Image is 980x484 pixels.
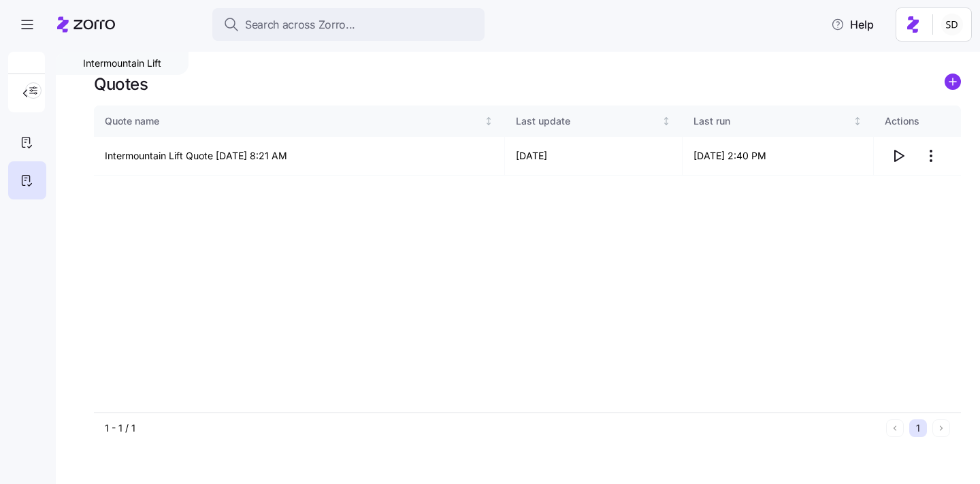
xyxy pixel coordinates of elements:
span: Help [831,16,874,33]
div: Quote name [105,114,481,129]
th: Quote nameNot sorted [94,106,505,137]
div: Intermountain Lift [56,52,189,75]
td: Intermountain Lift Quote [DATE] 8:21 AM [94,137,505,176]
div: Not sorted [853,116,862,126]
div: Not sorted [661,116,671,126]
button: 1 [909,419,927,437]
svg: add icon [945,74,961,90]
div: Not sorted [484,116,493,126]
h1: Quotes [94,74,148,95]
th: Last updateNot sorted [505,106,683,137]
th: Last runNot sorted [683,106,874,137]
td: [DATE] [505,137,683,176]
button: Help [820,11,885,38]
img: 038087f1531ae87852c32fa7be65e69b [941,14,963,35]
span: Search across Zorro... [245,16,355,33]
button: Previous page [886,419,904,437]
td: [DATE] 2:40 PM [683,137,874,176]
div: 1 - 1 / 1 [105,421,881,435]
div: Last update [516,114,659,129]
a: add icon [945,74,961,95]
button: Search across Zorro... [212,8,485,41]
div: Actions [885,114,950,129]
div: Last run [693,114,850,129]
button: Next page [932,419,950,437]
